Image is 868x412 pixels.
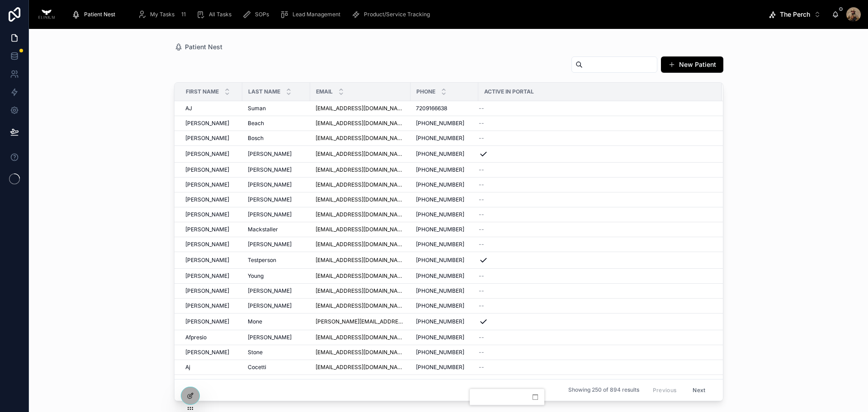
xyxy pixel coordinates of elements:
[316,150,405,158] a: [EMAIL_ADDRESS][DOMAIN_NAME]
[416,379,464,386] span: [PHONE_NUMBER]
[416,226,473,233] a: [PHONE_NUMBER]
[661,56,723,73] button: New Patient
[185,272,229,280] span: [PERSON_NAME]
[416,181,464,188] span: [PHONE_NUMBER]
[416,135,473,142] a: [PHONE_NUMBER]
[479,241,484,248] span: --
[416,196,464,203] span: [PHONE_NUMBER]
[416,287,473,295] a: [PHONE_NUMBER]
[248,88,280,95] span: Last Name
[248,257,305,264] a: Testperson
[248,135,264,142] span: Bosch
[178,9,189,20] div: 11
[248,150,292,158] span: [PERSON_NAME]
[248,241,305,248] a: [PERSON_NAME]
[416,181,473,188] a: [PHONE_NUMBER]
[316,349,405,356] a: [EMAIL_ADDRESS][DOMAIN_NAME]
[248,135,305,142] a: Bosch
[416,287,464,295] span: [PHONE_NUMBER]
[316,287,405,295] a: [EMAIL_ADDRESS][DOMAIN_NAME]
[316,135,405,142] a: [EMAIL_ADDRESS][DOMAIN_NAME]
[416,211,464,218] span: [PHONE_NUMBER]
[416,196,473,203] a: [PHONE_NUMBER]
[479,226,484,233] span: --
[416,135,464,142] span: [PHONE_NUMBER]
[316,318,405,325] a: [PERSON_NAME][EMAIL_ADDRESS][DOMAIN_NAME]
[185,211,229,218] span: [PERSON_NAME]
[316,181,405,188] a: [EMAIL_ADDRESS][DOMAIN_NAME]
[416,364,473,371] a: [PHONE_NUMBER]
[185,120,229,127] span: [PERSON_NAME]
[479,105,711,112] a: --
[248,166,292,173] span: [PERSON_NAME]
[316,196,405,203] a: [EMAIL_ADDRESS][DOMAIN_NAME]
[185,302,229,309] span: [PERSON_NAME]
[479,196,711,203] a: --
[316,302,405,309] a: [EMAIL_ADDRESS][DOMAIN_NAME]
[248,257,276,264] span: Testperson
[248,211,305,218] a: [PERSON_NAME]
[479,135,711,142] a: --
[479,181,711,188] a: --
[416,150,464,158] span: [PHONE_NUMBER]
[185,318,229,325] span: [PERSON_NAME]
[316,334,405,341] a: [EMAIL_ADDRESS][DOMAIN_NAME]
[248,318,305,325] a: Mone
[248,120,264,127] span: Beach
[416,334,473,341] a: [PHONE_NUMBER]
[416,241,464,248] span: [PHONE_NUMBER]
[479,349,711,356] a: --
[185,150,237,158] a: [PERSON_NAME]
[174,42,222,51] a: Patient Nest
[248,181,292,188] span: [PERSON_NAME]
[248,150,305,158] a: [PERSON_NAME]
[248,241,292,248] span: [PERSON_NAME]
[209,11,231,18] span: All Tasks
[416,150,473,158] a: [PHONE_NUMBER]
[316,211,405,218] a: [EMAIL_ADDRESS][DOMAIN_NAME]
[248,334,305,341] a: [PERSON_NAME]
[479,349,484,356] span: --
[416,105,473,112] a: 7209166638
[416,272,473,280] a: [PHONE_NUMBER]
[479,120,711,127] a: --
[185,135,237,142] a: [PERSON_NAME]
[185,135,229,142] span: [PERSON_NAME]
[316,88,333,95] span: Email
[479,181,484,188] span: --
[349,6,436,23] a: Product/Service Tracking
[316,105,405,112] a: [EMAIL_ADDRESS][DOMAIN_NAME]
[316,257,405,264] a: [EMAIL_ADDRESS][DOMAIN_NAME]
[248,181,305,188] a: [PERSON_NAME]
[316,120,405,127] a: [EMAIL_ADDRESS][DOMAIN_NAME]
[316,241,405,248] a: [EMAIL_ADDRESS][DOMAIN_NAME]
[316,272,405,280] a: [EMAIL_ADDRESS][DOMAIN_NAME]
[185,241,237,248] a: [PERSON_NAME]
[185,181,237,188] a: [PERSON_NAME]
[479,272,484,280] span: --
[416,302,464,309] span: [PHONE_NUMBER]
[185,272,237,280] a: [PERSON_NAME]
[416,120,473,127] a: [PHONE_NUMBER]
[248,226,278,233] span: Mackstaller
[484,88,534,95] span: Active In Portal
[479,135,484,142] span: --
[416,272,464,280] span: [PHONE_NUMBER]
[416,211,473,218] a: [PHONE_NUMBER]
[277,6,347,23] a: Lead Management
[479,272,711,280] a: --
[416,241,473,248] a: [PHONE_NUMBER]
[248,287,292,295] span: [PERSON_NAME]
[316,364,405,371] a: [EMAIL_ADDRESS][DOMAIN_NAME]
[416,120,464,127] span: [PHONE_NUMBER]
[292,11,340,18] span: Lead Management
[185,364,190,371] span: Aj
[185,334,207,341] span: Afpresio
